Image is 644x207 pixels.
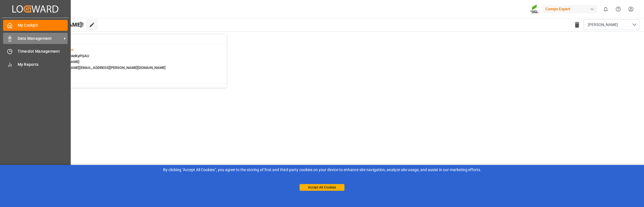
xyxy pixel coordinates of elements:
button: Accept All Cookies [300,184,344,191]
a: My Reports [3,59,68,70]
span: My Reports [18,62,68,68]
button: Help Center [612,3,625,15]
button: show 0 new notifications [599,3,612,15]
span: My Cockpit [18,22,68,28]
div: By clicking "Accept All Cookies”, you agree to the storing of first and third-party cookies on yo... [4,167,640,173]
img: Screenshot%202023-09-29%20at%2010.02.21.png_1712312052.png [530,4,539,14]
span: : [PERSON_NAME][EMAIL_ADDRESS][PERSON_NAME][DOMAIN_NAME] [50,66,166,70]
span: Timeslot Management [18,48,68,54]
button: Compo Expert [543,4,599,14]
a: Timeslot Management [3,46,68,57]
span: [PERSON_NAME] [588,22,618,28]
span: Hello [PERSON_NAME]! [23,19,84,30]
span: Data Management [18,36,62,41]
div: Compo Expert [543,5,597,13]
a: My Cockpit [3,20,68,31]
button: open menu [584,19,640,30]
